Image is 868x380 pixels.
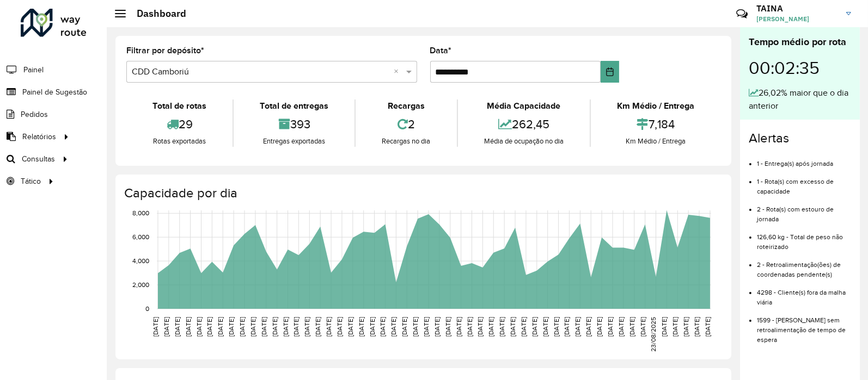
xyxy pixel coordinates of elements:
text: [DATE] [314,317,321,337]
div: Recargas no dia [358,136,454,147]
text: [DATE] [704,317,711,337]
text: [DATE] [336,317,343,337]
text: [DATE] [390,317,397,337]
text: [DATE] [369,317,376,337]
text: [DATE] [347,317,354,337]
text: [DATE] [174,317,181,337]
span: Clear all [394,65,404,78]
li: 1599 - [PERSON_NAME] sem retroalimentação de tempo de espera [757,307,851,345]
text: [DATE] [520,317,527,337]
h3: TAINA [756,3,838,14]
text: 0 [145,305,149,312]
text: 23/08/2025 [650,317,657,352]
text: [DATE] [607,317,614,337]
text: 6,000 [132,233,149,240]
div: Recargas [358,99,454,113]
text: [DATE] [498,317,505,337]
div: Rotas exportadas [129,136,230,147]
li: 1 - Rota(s) com excesso de capacidade [757,169,851,196]
text: [DATE] [271,317,278,337]
text: [DATE] [260,317,267,337]
div: 262,45 [461,113,587,136]
text: 2,000 [132,281,149,288]
text: [DATE] [249,317,256,337]
div: Km Médio / Entrega [594,99,718,113]
text: [DATE] [423,317,430,337]
text: [DATE] [671,317,678,337]
div: Tempo médio por rota [749,35,851,49]
div: Média Capacidade [461,99,587,113]
label: Filtrar por depósito [126,44,204,57]
text: [DATE] [476,317,484,337]
text: [DATE] [206,317,213,337]
span: Tático [21,176,41,187]
h2: Dashboard [126,8,186,20]
li: 2 - Retroalimentação(ões) de coordenadas pendente(s) [757,252,851,279]
li: 4298 - Cliente(s) fora da malha viária [757,279,851,307]
div: 26,02% maior que o dia anterior [749,86,851,113]
a: Contato Rápido [730,2,754,26]
text: [DATE] [531,317,538,337]
text: [DATE] [553,317,560,337]
span: Painel de Sugestão [22,86,87,98]
text: [DATE] [401,317,408,337]
text: [DATE] [693,317,700,337]
text: [DATE] [152,317,159,337]
text: [DATE] [292,317,299,337]
div: 393 [236,113,352,136]
text: [DATE] [466,317,473,337]
text: [DATE] [628,317,635,337]
text: 4,000 [132,257,149,264]
text: [DATE] [228,317,235,337]
text: [DATE] [195,317,203,337]
text: [DATE] [455,317,462,337]
text: [DATE] [444,317,451,337]
div: Média de ocupação no dia [461,136,587,147]
span: [PERSON_NAME] [756,14,838,24]
div: 2 [358,113,454,136]
span: Pedidos [21,109,48,120]
h4: Alertas [749,130,851,146]
text: [DATE] [585,317,592,337]
div: Entregas exportadas [236,136,352,147]
text: [DATE] [239,317,246,337]
div: Total de rotas [129,99,230,113]
text: [DATE] [542,317,549,337]
text: [DATE] [185,317,192,337]
div: 29 [129,113,230,136]
text: [DATE] [412,317,419,337]
li: 126,60 kg - Total de peso não roteirizado [757,224,851,252]
span: Painel [23,64,44,76]
text: [DATE] [564,317,571,337]
text: [DATE] [163,317,170,337]
text: [DATE] [487,317,494,337]
text: [DATE] [325,317,332,337]
label: Data [430,44,452,57]
li: 2 - Rota(s) com estouro de jornada [757,196,851,224]
div: 00:02:35 [749,49,851,86]
text: [DATE] [433,317,441,337]
span: Relatórios [22,131,56,142]
text: [DATE] [380,317,387,337]
text: 8,000 [132,210,149,217]
h4: Capacidade por dia [124,185,720,201]
text: [DATE] [358,317,365,337]
text: [DATE] [303,317,310,337]
text: [DATE] [217,317,224,337]
div: Total de entregas [236,99,352,113]
div: Km Médio / Entrega [594,136,718,147]
text: [DATE] [282,317,289,337]
li: 1 - Entrega(s) após jornada [757,151,851,169]
text: [DATE] [682,317,689,337]
div: 7,184 [594,113,718,136]
text: [DATE] [509,317,516,337]
text: [DATE] [618,317,625,337]
span: Consultas [22,153,55,165]
button: Choose Date [601,61,619,83]
text: [DATE] [639,317,646,337]
text: [DATE] [596,317,603,337]
text: [DATE] [574,317,581,337]
text: [DATE] [661,317,668,337]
